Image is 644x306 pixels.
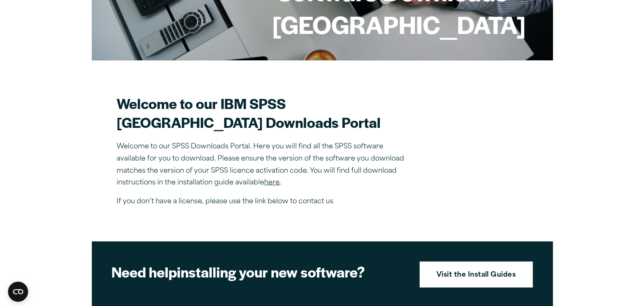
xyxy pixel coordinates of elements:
[113,141,407,189] p: Welcome to our SPSS Downloads Portal. Here you will find all the SPSS software available for you ...
[433,270,512,281] strong: Visit the Install Guides
[261,179,276,186] a: here
[108,262,402,281] h2: installing your new software?
[108,262,174,282] strong: Need help
[4,282,24,302] button: Open CMP widget
[416,262,529,288] a: Visit the Install Guides
[113,196,407,208] p: If you don’t have a license, please use the link below to contact us
[113,94,407,132] h2: Welcome to our IBM SPSS [GEOGRAPHIC_DATA] Downloads Portal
